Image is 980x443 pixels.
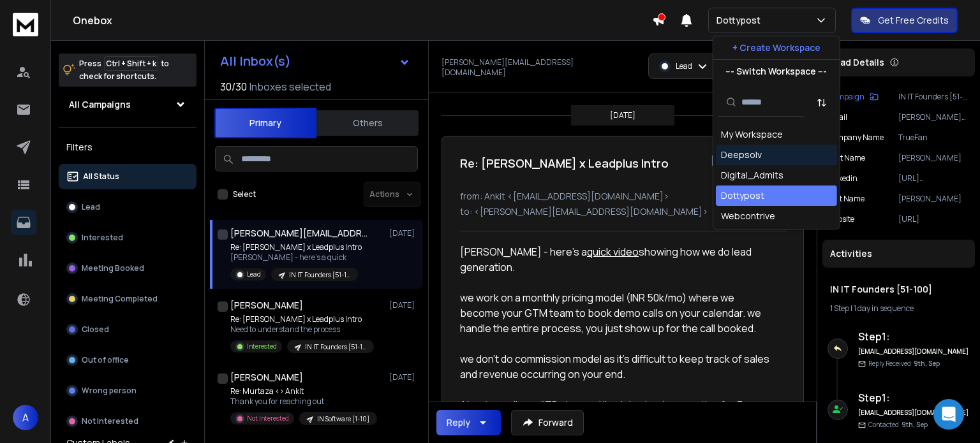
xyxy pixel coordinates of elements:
button: Interested [59,225,197,251]
h1: IN IT Founders [51-100] [830,283,967,296]
p: Wrong person [82,386,137,396]
button: A [13,405,38,430]
p: Interested [82,233,123,243]
div: Digital_Admits [721,169,783,182]
p: IN IT Founders [51-100] [305,342,366,352]
img: logo [13,13,38,36]
p: Interested [247,342,277,351]
button: Out of office [59,347,197,373]
p: from: Ankit <[EMAIL_ADDRESS][DOMAIN_NAME]> [460,190,785,203]
p: [PERSON_NAME] - here's a quick [230,252,362,263]
p: Reply Received [868,359,940,368]
p: Need to understand the process [230,324,374,335]
button: Sort by Sort A-Z [809,90,835,115]
p: Re: [PERSON_NAME] x Leadplus Intro [230,242,362,252]
button: Wrong person [59,378,197,403]
div: About me - I'm an IITB alum and I'm doing lead generation for 3+ years, sent about 2M+ emails las... [460,397,775,443]
button: Forward [511,410,584,435]
button: + Create Workspace [713,36,840,59]
p: [DATE] [389,228,418,238]
p: linkedin [828,173,857,184]
p: Last Name [828,194,865,204]
h3: Filters [59,138,197,156]
p: TrueFan [898,133,970,143]
p: IN Software [1-10] [317,414,369,424]
p: [URL] [898,214,970,224]
button: Lead [59,194,197,220]
p: Lead Details [830,56,884,69]
p: Dottypost [716,14,766,27]
p: [URL][DOMAIN_NAME] [898,173,970,184]
div: Reply [447,416,470,429]
p: First Name [828,153,865,163]
p: IN IT Founders [51-100] [289,270,350,280]
p: Get Free Credits [878,14,949,27]
p: Re: Murtaza <> Ankit [230,386,377,396]
div: Webcontrive [721,210,775,222]
p: Not Interested [247,414,289,423]
p: website [828,214,854,224]
h1: Re: [PERSON_NAME] x Leadplus Intro [460,154,669,172]
p: Meeting Booked [82,263,144,273]
span: 1 Step [830,303,849,314]
span: 1 day in sequence [854,303,914,314]
h6: [EMAIL_ADDRESS][DOMAIN_NAME] [858,408,970,418]
button: Get Free Credits [851,8,958,33]
span: Ctrl + Shift + k [104,56,158,71]
a: quick video [587,245,639,259]
div: Dottypost [721,189,764,202]
div: we work on a monthly pricing model (INR 50k/mo) where we become your GTM team to book demo calls ... [460,290,775,336]
h1: [PERSON_NAME] [230,299,303,312]
p: Meeting Completed [82,294,158,304]
button: Meeting Completed [59,286,197,312]
div: Activities [822,240,975,268]
h6: [EMAIL_ADDRESS][DOMAIN_NAME] [858,347,970,356]
button: Meeting Booked [59,256,197,281]
p: [PERSON_NAME] [898,194,970,204]
h1: [PERSON_NAME][EMAIL_ADDRESS][DOMAIN_NAME] [230,227,371,240]
button: Reply [436,410,501,435]
span: 9th, Sep [914,359,940,368]
p: [DATE] [389,300,418,310]
p: Out of office [82,355,129,365]
h3: Inboxes selected [249,79,331,94]
h1: [PERSON_NAME] [230,371,303,384]
p: Lead [82,202,100,212]
h6: Step 1 : [858,390,970,405]
button: All Status [59,164,197,189]
p: to: <[PERSON_NAME][EMAIL_ADDRESS][DOMAIN_NAME]> [460,205,785,218]
span: 9th, Sep [902,420,928,429]
button: Primary [214,108,316,138]
p: Lead [676,61,692,71]
p: [DATE] : 12:37 pm [711,154,785,167]
button: Closed [59,317,197,342]
button: Campaign [828,92,879,102]
p: Lead [247,270,261,279]
button: Others [316,109,419,137]
p: [DATE] [610,110,635,120]
p: Thank you for reaching out [230,396,377,407]
p: Campaign [828,92,865,102]
p: [DATE] [389,372,418,382]
h1: All Campaigns [69,98,131,111]
button: All Campaigns [59,92,197,117]
p: IN IT Founders [51-100] [898,92,970,102]
p: Re: [PERSON_NAME] x Leadplus Intro [230,314,374,324]
p: Closed [82,324,109,335]
div: Deepsolv [721,149,762,161]
h1: All Inbox(s) [220,55,291,68]
p: [PERSON_NAME][EMAIL_ADDRESS][DOMAIN_NAME] [442,57,619,78]
p: [PERSON_NAME][EMAIL_ADDRESS][DOMAIN_NAME] [898,112,970,122]
h1: Onebox [73,13,652,28]
p: Press to check for shortcuts. [79,57,169,83]
label: Select [233,189,256,200]
div: | [830,303,967,314]
p: --- Switch Workspace --- [725,65,827,78]
p: All Status [83,171,119,182]
button: All Inbox(s) [210,48,420,74]
div: [PERSON_NAME] - here's a showing how we do lead generation. [460,244,775,275]
h6: Step 1 : [858,329,970,344]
